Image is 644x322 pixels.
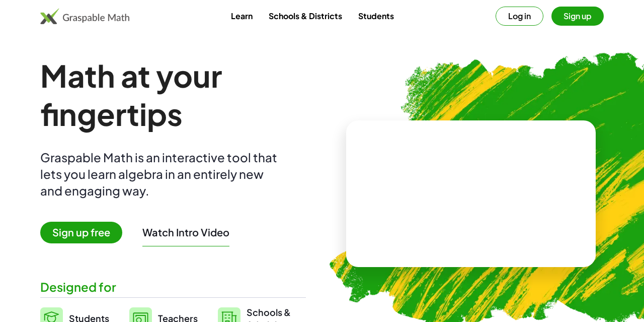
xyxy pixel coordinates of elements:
span: Sign up free [40,222,122,243]
button: Watch Intro Video [142,226,229,239]
video: What is this? This is dynamic math notation. Dynamic math notation plays a central role in how Gr... [395,156,546,231]
a: Learn [223,7,261,25]
a: Students [350,7,402,25]
button: Sign up [551,7,604,26]
div: Graspable Math is an interactive tool that lets you learn algebra in an entirely new and engaging... [40,149,282,199]
a: Schools & Districts [261,7,350,25]
button: Log in [496,7,543,26]
div: Designed for [40,279,306,295]
h1: Math at your fingertips [40,56,306,133]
